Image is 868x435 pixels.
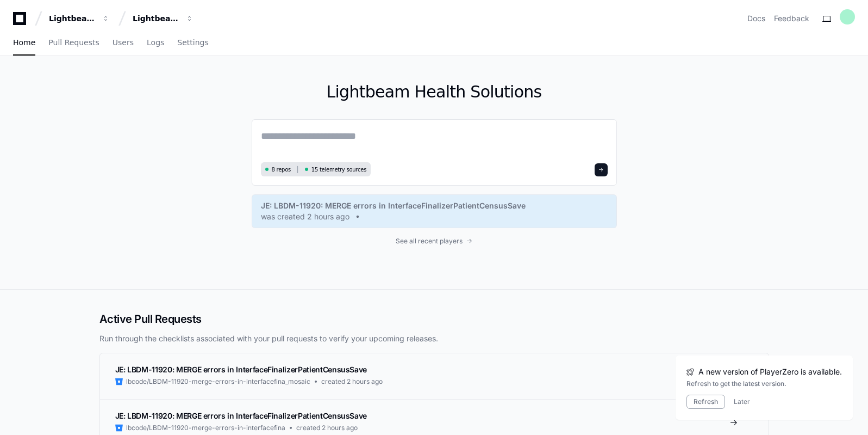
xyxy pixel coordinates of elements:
a: Settings [177,30,208,56]
a: Docs [747,13,765,24]
span: lbcode/LBDM-11920-merge-errors-in-interfacefina [126,424,285,432]
div: Lightbeam Health [49,13,96,24]
span: JE: LBDM-11920: MERGE errors in InterfaceFinalizerPatientCensusSave [115,365,367,374]
span: See all recent players [396,237,463,246]
span: Logs [147,39,164,46]
a: JE: LBDM-11920: MERGE errors in InterfaceFinalizerPatientCensusSavelbcode/LBDM-11920-merge-errors... [100,353,769,399]
span: Settings [177,39,208,46]
span: Home [13,39,35,46]
button: Feedback [774,13,809,24]
h1: Lightbeam Health Solutions [252,82,617,102]
span: created 2 hours ago [321,377,383,386]
button: Lightbeam Health [45,9,114,28]
span: JE: LBDM-11920: MERGE errors in InterfaceFinalizerPatientCensusSave [115,411,367,420]
div: Refresh to get the latest version. [686,379,842,388]
a: Users [113,30,134,56]
a: Pull Requests [48,30,99,56]
button: Lightbeam Health Solutions [128,9,198,28]
span: A new version of PlayerZero is available. [698,366,842,377]
span: 8 repos [272,166,291,174]
span: created 2 hours ago [296,424,358,432]
span: was created 2 hours ago [261,211,349,222]
span: lbcode/LBDM-11920-merge-errors-in-interfacefina_mosaic [126,377,310,386]
a: Home [13,30,35,56]
div: Lightbeam Health Solutions [133,13,179,24]
a: JE: LBDM-11920: MERGE errors in InterfaceFinalizerPatientCensusSavewas created 2 hours ago [261,200,608,222]
p: Run through the checklists associated with your pull requests to verify your upcoming releases. [99,333,769,344]
span: JE: LBDM-11920: MERGE errors in InterfaceFinalizerPatientCensusSave [261,200,526,211]
button: Refresh [686,395,725,409]
a: Logs [147,30,164,56]
span: Pull Requests [48,39,99,46]
span: 15 telemetry sources [311,166,366,174]
button: Later [734,397,750,406]
h2: Active Pull Requests [99,311,769,327]
span: Users [113,39,134,46]
a: See all recent players [252,237,617,246]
